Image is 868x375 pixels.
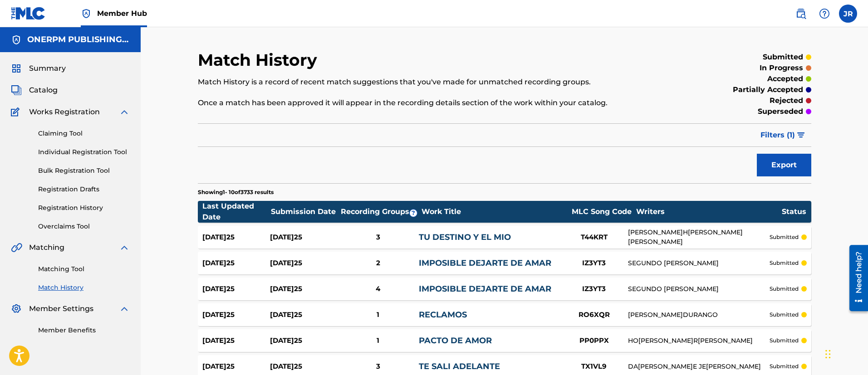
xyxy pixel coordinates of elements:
[770,259,799,267] p: submitted
[38,326,130,335] a: Member Benefits
[338,336,419,346] div: 1
[202,310,270,320] div: [DATE]25
[38,283,130,292] a: Match History
[119,242,130,253] img: expand
[636,206,781,217] div: Writers
[628,362,769,371] div: DA[PERSON_NAME]E JE[PERSON_NAME]
[270,361,338,372] div: [DATE]25
[770,95,803,106] p: rejected
[760,130,795,141] span: Filters ( 1 )
[757,154,811,176] button: Export
[97,8,147,19] span: Member Hub
[11,85,22,96] img: Catalog
[270,232,338,243] div: [DATE]25
[29,107,100,117] span: Works Registration
[38,185,130,194] a: Registration Drafts
[270,336,338,346] div: [DATE]25
[11,7,46,20] img: MLC Logo
[29,63,66,74] span: Summary
[270,258,338,268] div: [DATE]25
[38,166,130,175] a: Bulk Registration Tool
[38,222,130,231] a: Overclaims Tool
[410,209,417,217] span: ?
[419,232,511,242] a: TU DESTINO Y EL MIO
[560,361,628,372] div: TX1VL9
[270,310,338,320] div: [DATE]25
[11,63,66,74] a: SummarySummary
[119,303,130,314] img: expand
[338,258,419,268] div: 2
[760,63,803,73] p: in progress
[419,336,492,346] a: PACTO DE AMOR
[419,310,467,320] a: RECLAMOS
[628,284,769,294] div: SEGUNDO [PERSON_NAME]
[560,232,628,243] div: T44KRT
[11,63,22,74] img: Summary
[770,336,799,345] p: submitted
[202,284,270,294] div: [DATE]25
[202,201,270,223] div: Last Updated Date
[560,284,628,294] div: IZ3YT3
[797,132,805,138] img: filter
[11,107,23,117] img: Works Registration
[795,8,806,19] img: search
[628,228,769,247] div: [PERSON_NAME]H[PERSON_NAME] [PERSON_NAME]
[560,310,628,320] div: RO6XQR
[560,258,628,268] div: IZ3YT3
[11,85,58,96] a: CatalogCatalog
[560,336,628,346] div: PP0PPX
[270,284,338,294] div: [DATE]25
[38,203,130,213] a: Registration History
[27,34,130,45] h5: ONERPM PUBLISHING INC
[38,264,130,274] a: Matching Tool
[733,84,803,95] p: partially accepted
[823,331,868,375] iframe: Chat Widget
[119,107,130,117] img: expand
[339,206,421,217] div: Recording Groups
[202,361,270,372] div: [DATE]25
[770,285,799,293] p: submitted
[770,362,799,370] p: submitted
[767,73,803,84] p: accepted
[843,241,868,314] iframe: Resource Center
[29,303,93,314] span: Member Settings
[198,77,670,88] p: Match History is a record of recent match suggestions that you've made for unmatched recording gr...
[11,34,22,45] img: Accounts
[422,206,567,217] div: Work Title
[338,284,419,294] div: 4
[11,303,22,314] img: Member Settings
[628,336,769,346] div: HO[PERSON_NAME]R[PERSON_NAME]
[763,52,803,63] p: submitted
[338,310,419,320] div: 1
[38,147,130,157] a: Individual Registration Tool
[825,341,831,368] div: Arrastrar
[29,242,64,253] span: Matching
[770,311,799,319] p: submitted
[819,8,830,19] img: help
[198,50,322,70] h2: Match History
[338,232,419,243] div: 3
[198,97,670,108] p: Once a match has been approved it will appear in the recording details section of the work within...
[419,361,500,371] a: TE SALI ADELANTE
[823,331,868,375] div: Widget de chat
[782,206,806,217] div: Status
[271,206,339,217] div: Submission Date
[338,361,419,372] div: 3
[770,233,799,241] p: submitted
[839,5,857,23] div: User Menu
[38,129,130,138] a: Claiming Tool
[815,5,834,23] div: Help
[792,5,810,23] a: Public Search
[568,206,636,217] div: MLC Song Code
[628,310,769,320] div: [PERSON_NAME]DURANGO
[202,232,270,243] div: [DATE]25
[755,124,811,146] button: Filters (1)
[29,85,58,96] span: Catalog
[758,106,803,117] p: superseded
[202,336,270,346] div: [DATE]25
[81,8,92,19] img: Top Rightsholder
[202,258,270,268] div: [DATE]25
[419,284,551,294] a: IMPOSIBLE DEJARTE DE AMAR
